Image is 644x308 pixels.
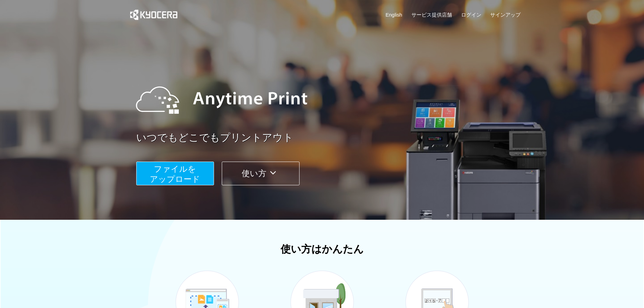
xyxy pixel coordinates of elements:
span: ファイルを ​​アップロード [150,164,200,184]
a: サインアップ [490,11,521,18]
a: English [386,11,402,18]
a: サービス提供店舗 [411,11,452,18]
a: いつでもどこでもプリントアウト [136,131,525,145]
a: ログイン [461,11,481,18]
button: ファイルを​​アップロード [136,162,214,185]
button: 使い方 [222,162,300,185]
